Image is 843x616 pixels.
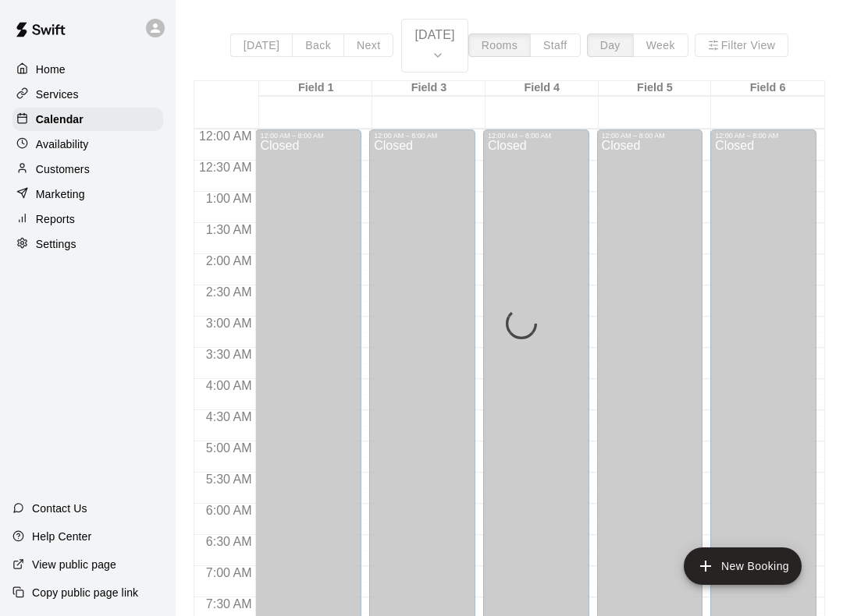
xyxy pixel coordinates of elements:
[36,161,90,177] p: Customers
[488,132,585,140] div: 12:00 AM – 8:00 AM
[32,585,138,600] p: Copy public page link
[202,535,256,548] span: 6:30 AM
[684,547,802,585] button: add
[36,186,85,202] p: Marketing
[36,211,75,227] p: Reports
[599,81,712,96] div: Field 5
[202,192,256,205] span: 1:00 AM
[202,566,256,579] span: 7:00 AM
[36,236,76,252] p: Settings
[202,285,256,299] span: 2:30 AM
[36,62,66,77] p: Home
[602,132,699,140] div: 12:00 AM – 8:00 AM
[486,81,599,96] div: Field 4
[259,81,372,96] div: Field 1
[195,161,256,174] span: 12:30 AM
[202,504,256,517] span: 6:00 AM
[202,597,256,611] span: 7:30 AM
[372,81,486,96] div: Field 3
[202,223,256,236] span: 1:30 AM
[12,232,163,256] a: Settings
[374,132,471,140] div: 12:00 AM – 8:00 AM
[202,473,256,486] span: 5:30 AM
[202,441,256,455] span: 5:00 AM
[36,136,89,152] p: Availability
[12,182,163,206] a: Marketing
[32,529,91,544] p: Help Center
[12,158,163,181] a: Customers
[202,317,256,330] span: 3:00 AM
[36,112,84,127] p: Calendar
[12,108,163,131] a: Calendar
[32,501,87,516] p: Contact Us
[12,133,163,156] a: Availability
[12,58,163,81] a: Home
[12,207,163,231] a: Reports
[202,410,256,423] span: 4:30 AM
[202,348,256,361] span: 3:30 AM
[202,379,256,392] span: 4:00 AM
[195,129,256,143] span: 12:00 AM
[715,132,812,140] div: 12:00 AM – 8:00 AM
[260,132,357,140] div: 12:00 AM – 8:00 AM
[32,557,116,572] p: View public page
[711,81,824,96] div: Field 6
[12,83,163,106] a: Services
[202,254,256,267] span: 2:00 AM
[36,87,79,102] p: Services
